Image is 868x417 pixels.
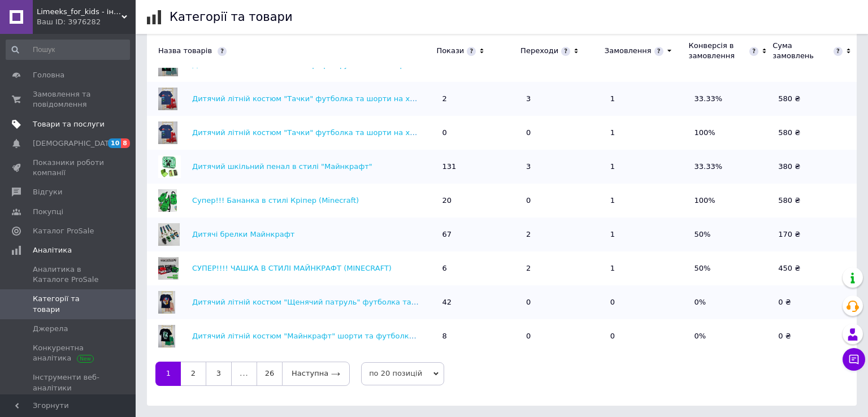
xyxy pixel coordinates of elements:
[605,150,689,184] td: 1
[192,298,536,306] a: Дитячий літній костюм "Щенячий патруль" футболка та шорти на хлопчика 104-134 см.
[605,251,689,285] td: 1
[520,319,605,353] td: 0
[158,223,180,246] img: Дитячі брелки Майнкрафт
[33,207,63,217] span: Покупці
[192,94,505,103] a: Дитячий літній костюм "Тачки" футболка та шорти на хлопчика 104-134 см. 110
[772,184,857,218] td: 580 ₴
[192,264,392,272] a: СУПЕР!!!! ЧАШКА В СТИЛІ МАЙНКРАФТ (MINECRAFT)
[158,291,175,314] img: Дитячий літній костюм "Щенячий патруль" футболка та шорти на хлопчика 104-134 см.
[772,285,857,319] td: 0 ₴
[147,46,431,56] div: Назва товарів
[33,324,68,334] span: Джерела
[192,332,516,340] a: Дитячий літній костюм "Майнкрафт" шорти та футболка для хлопчика 104-110 см.
[158,155,181,178] img: Дитячий шкільний пенал в стилі "Майнкрафт"
[206,362,232,385] a: 3
[772,150,857,184] td: 380 ₴
[772,41,831,61] div: Сума замовлень
[772,116,857,150] td: 580 ₴
[689,82,773,116] td: 33.33%
[181,362,206,385] a: 2
[520,218,605,251] td: 2
[605,184,689,218] td: 1
[843,348,865,371] button: Чат з покупцем
[436,285,520,319] td: 42
[436,150,520,184] td: 131
[33,187,62,197] span: Відгуки
[689,285,773,319] td: 0%
[33,138,116,149] span: [DEMOGRAPHIC_DATA]
[361,362,444,385] span: по 20 позицій
[520,82,605,116] td: 3
[158,257,179,280] img: СУПЕР!!!! ЧАШКА В СТИЛІ МАЙНКРАФТ (MINECRAFT)
[33,89,105,110] span: Замовлення та повідомлення
[158,325,175,347] img: Дитячий літній костюм "Майнкрафт" шорти та футболка для хлопчика 104-110 см.
[605,116,689,150] td: 1
[436,116,520,150] td: 0
[33,343,105,363] span: Конкурентна аналітика
[605,285,689,319] td: 0
[436,251,520,285] td: 6
[605,82,689,116] td: 1
[155,362,181,385] a: 1
[33,158,105,178] span: Показники роботи компанії
[520,285,605,319] td: 0
[689,184,773,218] td: 100%
[772,218,857,251] td: 170 ₴
[772,251,857,285] td: 450 ₴
[33,70,64,80] span: Головна
[520,150,605,184] td: 3
[772,319,857,353] td: 0 ₴
[772,82,857,116] td: 580 ₴
[257,362,282,385] a: 26
[158,88,177,110] img: Дитячий літній костюм "Тачки" футболка та шорти на хлопчика 104-134 см. 110
[520,46,558,56] div: Переходи
[689,150,773,184] td: 33.33%
[33,119,105,129] span: Товари та послуги
[605,218,689,251] td: 1
[170,10,293,24] h1: Категорії та товари
[121,138,130,148] span: 8
[436,82,520,116] td: 2
[108,138,121,148] span: 10
[520,251,605,285] td: 2
[192,60,511,69] a: Дитячий літній костюм "Майнкрафт" футболка та шорти на хлопчика 104-134 см.
[282,362,350,385] a: Наступна
[33,294,105,314] span: Категорії та товари
[689,41,747,61] div: Конверсія в замовлення
[33,264,105,285] span: Аналитика в Каталоге ProSale
[689,116,773,150] td: 100%
[192,128,505,137] a: Дитячий літній костюм "Тачки" футболка та шорти на хлопчика 104-134 см. 128
[158,189,177,212] img: Супер!!! Бананка в стилі Кріпер (Minecraft)
[605,46,652,56] div: Замовлення
[37,7,121,17] span: Limeeks_for_kids - інтернет магазин дитячого одягу
[436,184,520,218] td: 20
[436,218,520,251] td: 67
[436,319,520,353] td: 8
[33,245,72,255] span: Аналітика
[605,319,689,353] td: 0
[33,226,94,236] span: Каталог ProSale
[192,230,294,238] a: Дитячі брелки Майнкрафт
[520,116,605,150] td: 0
[436,46,464,56] div: Покази
[232,362,257,385] span: ...
[192,196,359,205] a: Супер!!! Бананка в стилі Кріпер (Minecraft)
[689,251,773,285] td: 50%
[37,17,136,27] div: Ваш ID: 3976282
[520,184,605,218] td: 0
[192,162,372,171] a: Дитячий шкільний пенал в стилі "Майнкрафт"
[158,121,177,144] img: Дитячий літній костюм "Тачки" футболка та шорти на хлопчика 104-134 см. 128
[33,372,105,393] span: Інструменти веб-аналітики
[689,319,773,353] td: 0%
[6,40,130,60] input: Пошук
[689,218,773,251] td: 50%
